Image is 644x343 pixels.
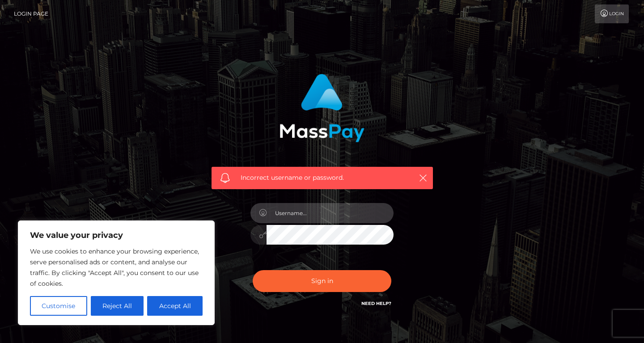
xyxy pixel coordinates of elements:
p: We value your privacy [30,230,203,241]
a: Login Page [14,4,48,23]
button: Reject All [91,296,144,316]
span: Incorrect username or password. [241,173,404,182]
p: We use cookies to enhance your browsing experience, serve personalised ads or content, and analys... [30,246,203,289]
div: We value your privacy [18,220,215,325]
img: MassPay Login [280,74,364,142]
input: Username... [267,203,394,223]
a: Need Help? [361,301,391,306]
button: Accept All [147,296,203,316]
a: Login [595,4,629,23]
button: Customise [30,296,87,316]
button: Sign in [253,270,391,292]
